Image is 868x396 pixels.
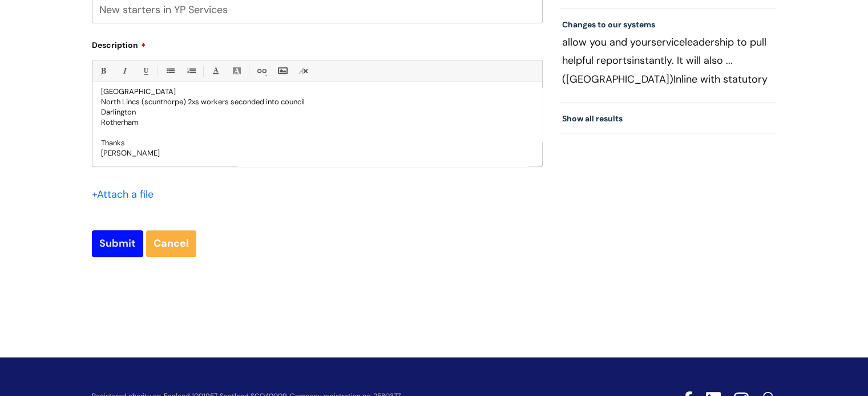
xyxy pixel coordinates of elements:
[138,64,152,78] a: Underline(Ctrl-U)
[562,113,623,124] a: Show all results
[673,72,681,86] span: In
[101,148,534,158] p: [PERSON_NAME]
[146,230,196,256] a: Cancel
[184,64,198,78] a: 1. Ordered List (Ctrl-Shift-8)
[275,64,289,78] a: Insert Image...
[96,64,110,78] a: Bold (Ctrl-B)
[229,64,244,78] a: Back Color
[101,138,534,148] p: Thanks
[117,64,131,78] a: Italic (Ctrl-I)
[651,35,685,49] span: service
[163,64,177,78] a: • Unordered List (Ctrl-Shift-7)
[208,64,223,78] a: Font Color
[92,185,160,203] div: Attach a file
[562,33,774,88] p: allow you and your leadership to pull helpful reports . It will also ... ([GEOGRAPHIC_DATA]) line...
[632,54,672,67] span: instantly
[296,64,310,78] a: Remove formatting (Ctrl-\)
[92,230,143,256] input: Submit
[92,36,543,50] label: Description
[562,19,655,30] a: Changes to our systems
[254,64,268,78] a: Link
